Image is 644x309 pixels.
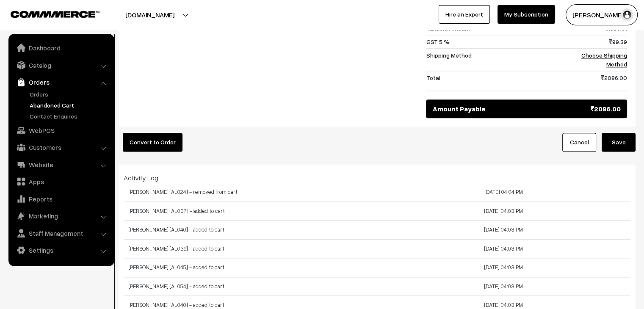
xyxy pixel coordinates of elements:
img: logo_orange.svg [14,14,20,20]
td: [PERSON_NAME] [AL039] - added to cart [124,239,377,258]
a: Cancel [562,133,596,152]
td: [DATE] 04:03 PM [377,221,631,240]
button: Save [602,133,636,152]
div: Activity Log [124,173,630,183]
div: Domain Overview [32,50,76,55]
a: Website [11,157,111,172]
td: 2086.00 [563,71,627,91]
td: [PERSON_NAME] [AL045] - added to cart [124,258,377,277]
a: Abandoned Cart [28,101,111,110]
td: [DATE] 04:03 PM [377,277,631,296]
button: [PERSON_NAME]… [566,4,638,25]
td: [DATE] 04:03 PM [377,201,631,221]
a: Marketing [11,208,111,223]
a: Catalog [11,58,111,73]
td: GST 5 % [426,35,563,49]
img: tab_keywords_by_traffic_grey.svg [84,49,91,56]
td: Total [426,71,563,91]
td: [PERSON_NAME] [AL037] - added to cart [124,201,377,221]
a: Contact Enquires [28,112,111,121]
a: Reports [11,191,111,207]
td: [PERSON_NAME] [AL040] - added to cart [124,221,377,240]
td: [PERSON_NAME] [AL054] - added to cart [124,277,377,296]
td: [DATE] 04:03 PM [377,258,631,277]
a: Customers [11,140,111,155]
img: website_grey.svg [14,22,20,29]
button: Convert to Order [123,133,182,152]
span: 2086.00 [591,104,621,114]
td: [DATE] 04:04 PM [377,183,631,201]
span: Amount Payable [432,104,485,114]
div: Keywords by Traffic [94,50,143,55]
img: tab_domain_overview_orange.svg [23,49,30,56]
a: Orders [11,74,111,90]
td: [DATE] 04:03 PM [377,239,631,258]
a: Settings [11,243,111,258]
img: user [621,8,633,21]
a: Orders [28,90,111,99]
a: WebPOS [11,123,111,138]
a: My Subscription [498,5,555,24]
div: Domain: [DOMAIN_NAME] [22,22,93,29]
a: Dashboard [11,40,111,55]
div: v 4.0.25 [24,14,41,20]
a: Apps [11,174,111,189]
a: Hire an Expert [439,5,490,24]
a: Staff Management [11,226,111,241]
td: 99.39 [563,35,627,49]
button: [DOMAIN_NAME] [96,4,204,25]
td: [PERSON_NAME] [AL024] - removed from cart [124,183,377,201]
img: COMMMERCE [11,11,100,17]
td: Shipping Method [426,49,563,71]
a: Choose Shipping Method [581,52,627,68]
a: COMMMERCE [11,8,85,19]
